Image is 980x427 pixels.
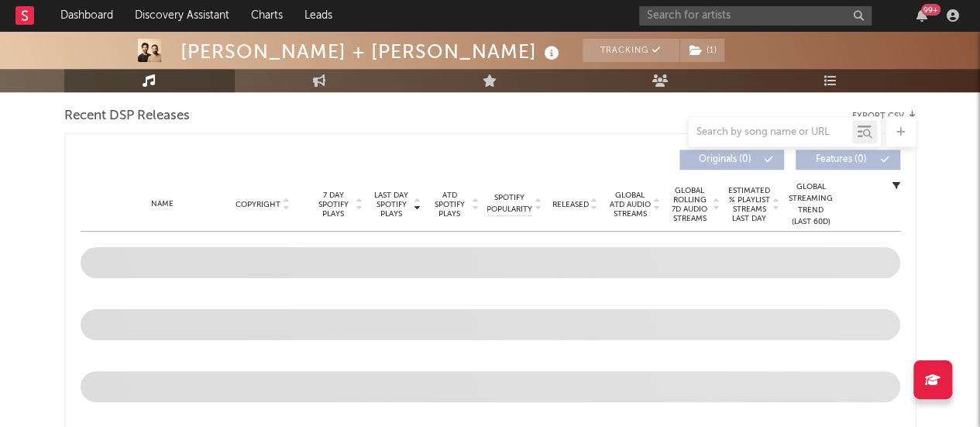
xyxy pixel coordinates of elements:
[728,186,771,223] span: Estimated % Playlist Streams Last Day
[852,112,916,121] button: Export CSV
[669,186,711,223] span: Global Rolling 7D Audio Streams
[689,155,761,164] span: Originals ( 0 )
[583,39,679,62] button: Tracking
[689,126,852,139] input: Search by song name or URL
[639,6,872,26] input: Search for artists
[679,150,784,170] button: Originals(0)
[371,191,412,219] span: Last Day Spotify Plays
[796,150,900,170] button: Features(0)
[487,192,532,215] span: Spotify Popularity
[679,39,725,62] span: ( 1 )
[64,107,190,126] span: Recent DSP Releases
[806,155,877,164] span: Features ( 0 )
[236,200,280,209] span: Copyright
[552,200,589,209] span: Released
[313,191,354,219] span: 7 Day Spotify Plays
[609,191,652,219] span: Global ATD Audio Streams
[916,9,927,22] button: 99+
[788,181,834,228] div: Global Streaming Trend (Last 60D)
[921,4,940,15] div: 99 +
[112,198,213,210] div: Name
[429,191,470,219] span: ATD Spotify Plays
[680,39,724,62] button: (1)
[181,39,563,64] div: [PERSON_NAME] + [PERSON_NAME]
